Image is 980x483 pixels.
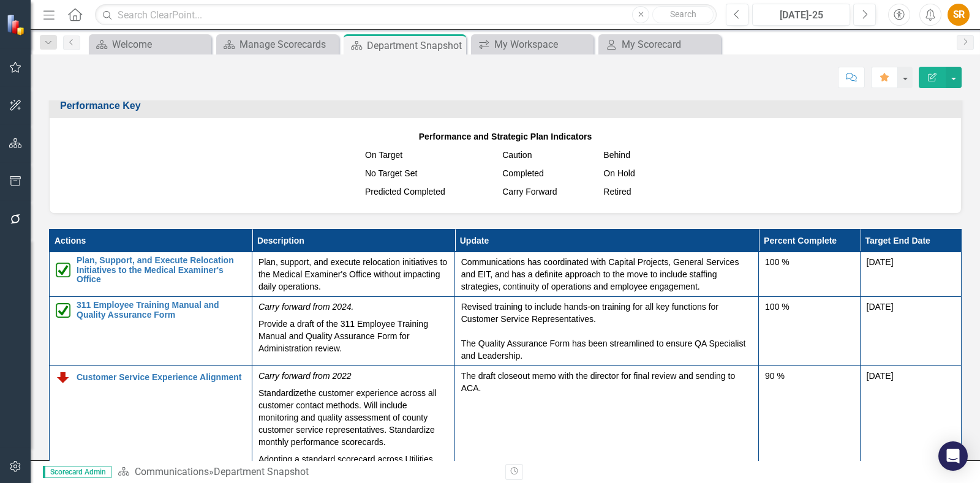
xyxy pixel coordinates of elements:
[756,8,846,23] div: [DATE]-25
[92,37,208,52] a: Welcome
[860,297,961,366] td: Double-Click to Edit
[214,466,309,477] div: Department Snapshot
[118,465,496,479] div: »
[258,315,448,354] p: Provide a draft of the 311 Employee Training Manual and Quality Assurance Form for Administration...
[258,388,437,447] span: the customer experience across all customer contact methods. Will include monitoring and quality ...
[461,370,752,394] p: The draft closeout memo with the director for final review and sending to ACA.
[355,170,365,179] img: NoTargetSet.png
[258,388,304,398] span: Standardize
[6,14,28,36] img: ClearPoint Strategy
[765,301,853,313] div: 100 %
[252,252,454,297] td: Double-Click to Edit
[112,37,208,52] div: Welcome
[867,371,894,381] span: [DATE]
[365,150,402,160] span: On Target
[601,37,718,52] a: My Scorecard
[252,297,454,366] td: Double-Click to Edit
[622,37,718,52] div: My Scorecard
[461,256,752,293] p: Communications has coordinated with Capital Projects, General Services and EIT, and has a definit...
[474,37,590,52] a: My Workspace
[594,188,603,198] img: Sarasota%20Hourglass%20v2.png
[56,370,70,384] img: Below Plan
[502,150,532,160] span: Caution
[258,256,448,293] p: Plan, support, and execute relocation initiatives to the Medical Examiner's Office without impact...
[454,297,758,366] td: Double-Click to Edit
[652,6,714,23] button: Search
[492,170,502,179] img: Green%20Checkbox%20%20v2.png
[752,4,850,26] button: [DATE]-25
[461,301,752,362] p: Revised training to include hands-on training for all key functions for Customer Service Represen...
[50,297,252,366] td: Double-Click to Edit Right Click for Context Menu
[50,252,252,297] td: Double-Click to Edit Right Click for Context Menu
[759,252,860,297] td: Double-Click to Edit
[135,466,209,477] a: Communications
[494,37,590,52] div: My Workspace
[419,132,592,141] strong: Performance and Strategic Plan Indicators
[77,256,246,284] a: Plan, Support, and Execute Relocation Initiatives to the Medical Examiner's Office
[502,168,544,178] span: Completed
[60,100,955,111] h3: Performance Key
[454,252,758,297] td: Double-Click to Edit
[239,37,336,52] div: Manage Scorecards
[765,256,853,268] div: 100 %
[56,303,70,318] img: Completed
[594,170,603,179] img: MeasureSuspended.png
[355,188,365,198] img: Sarasota%20Predicted%20Complete.png
[603,168,635,178] span: On Hold
[492,151,502,161] img: MeasureCaution.png
[867,302,894,312] span: [DATE]
[355,151,365,161] img: ontarget.png
[77,373,246,382] a: Customer Service Experience Alignment
[56,263,70,277] img: Completed
[365,168,417,178] span: No Target Set
[594,151,603,161] img: MeasureBehind.png
[938,441,968,471] div: Open Intercom Messenger
[765,370,853,382] div: 90 %
[502,187,557,197] span: Carry Forward
[258,302,354,312] em: Carry forward from 2024.
[77,301,246,320] a: 311 Employee Training Manual and Quality Assurance Form
[860,252,961,297] td: Double-Click to Edit
[670,9,696,19] span: Search
[492,188,502,198] img: Sarasota%20Carry%20Forward.png
[95,4,717,26] input: Search ClearPoint...
[867,257,894,267] span: [DATE]
[219,37,336,52] a: Manage Scorecards
[367,38,463,53] div: Department Snapshot
[365,187,445,197] span: Predicted Completed
[759,297,860,366] td: Double-Click to Edit
[948,4,970,26] button: SR
[258,371,352,381] em: Carry forward from 2022
[603,187,631,197] span: Retired
[603,150,630,160] span: Behind
[43,466,111,478] span: Scorecard Admin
